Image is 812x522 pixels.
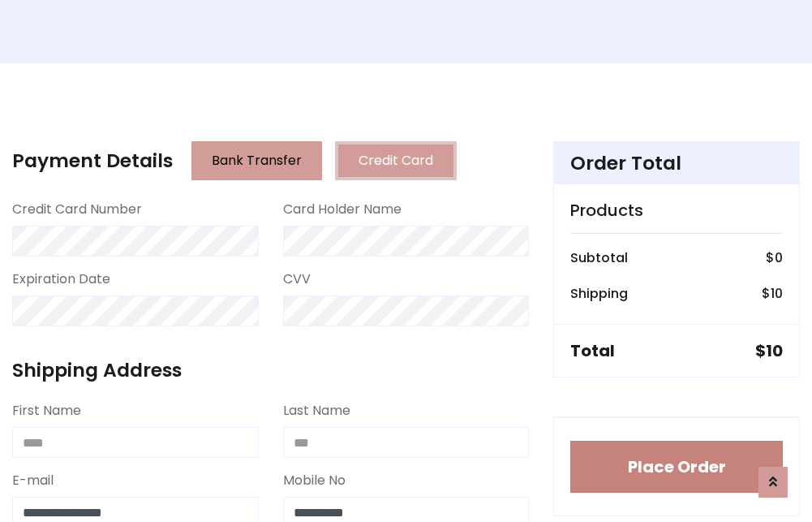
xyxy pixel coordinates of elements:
[283,471,346,490] label: Mobile No
[12,401,81,421] label: First Name
[771,284,783,303] span: 10
[191,141,322,180] button: Bank Transfer
[775,248,783,267] span: 0
[283,270,311,289] label: CVV
[570,201,783,220] h5: Products
[570,441,783,493] button: Place Order
[12,270,110,289] label: Expiration Date
[12,359,529,382] h4: Shipping Address
[570,286,628,301] h6: Shipping
[12,200,142,219] label: Credit Card Number
[283,200,402,219] label: Card Holder Name
[335,141,457,180] button: Credit Card
[570,152,783,175] h4: Order Total
[766,250,783,265] h6: $
[12,149,173,172] h4: Payment Details
[570,250,628,265] h6: Subtotal
[283,401,350,421] label: Last Name
[12,471,54,490] label: E-mail
[570,341,615,360] h5: Total
[766,339,783,362] span: 10
[762,286,783,301] h6: $
[755,341,783,360] h5: $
